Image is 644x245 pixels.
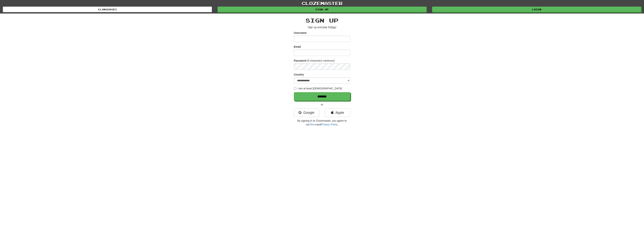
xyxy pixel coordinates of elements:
[294,25,350,29] p: Sign up and play for !
[331,26,336,29] u: free
[294,103,350,106] p: or
[294,108,319,117] a: Google
[321,123,337,126] a: Privacy Policy
[307,59,335,62] em: (6 characters minimum)
[294,73,304,76] label: Country
[294,59,306,63] label: Password
[294,119,350,126] p: By signing in to Clozemaster, you agree to our and .
[310,123,317,126] a: Terms
[294,17,350,23] h2: Sign up
[3,7,212,12] a: Languages
[325,108,350,117] a: Apple
[294,87,342,90] label: I am at least [DEMOGRAPHIC_DATA]
[218,7,427,12] a: Sign up
[432,7,641,12] a: Login
[294,31,307,35] label: Username
[294,45,301,49] label: Email
[294,87,296,90] input: I am at least [DEMOGRAPHIC_DATA]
